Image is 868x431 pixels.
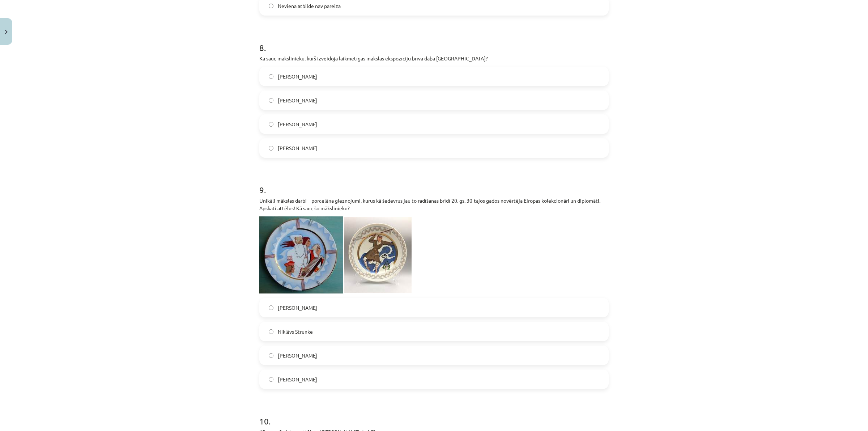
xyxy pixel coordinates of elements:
span: Niklāvs Strunke [278,328,313,335]
input: [PERSON_NAME] [269,74,273,79]
span: [PERSON_NAME] [278,97,317,104]
p: Kā sauc mākslinieku, kurš izveidoja laikmetīgās mākslas ekspozīciju brīvā dabā [GEOGRAPHIC_DATA]? [259,55,609,62]
input: [PERSON_NAME] [269,146,273,151]
input: [PERSON_NAME] [269,122,273,127]
input: [PERSON_NAME] [269,377,273,382]
span: [PERSON_NAME] [278,121,317,128]
h1: 10 . [259,403,609,426]
h1: 9 . [259,172,609,195]
input: Niklāvs Strunke [269,329,273,334]
img: icon-close-lesson-0947bae3869378f0d4975bcd49f059093ad1ed9edebbc8119c70593378902aed.svg [5,30,8,34]
p: Unikāli mākslas darbi – porcelāna gleznojumi, kurus kā šedevrus jau to radīšanas brīdī 20. gs. 30... [259,197,609,212]
span: [PERSON_NAME] [278,304,317,312]
h1: 8 . [259,30,609,52]
span: [PERSON_NAME] [278,352,317,359]
input: Neviena atbilde nav pareiza [269,4,273,8]
input: [PERSON_NAME] [269,353,273,358]
input: [PERSON_NAME] [269,305,273,310]
input: [PERSON_NAME] [269,98,273,103]
span: [PERSON_NAME] [278,73,317,80]
span: [PERSON_NAME] [278,376,317,383]
span: [PERSON_NAME] [278,144,317,152]
span: Neviena atbilde nav pareiza [278,2,341,10]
